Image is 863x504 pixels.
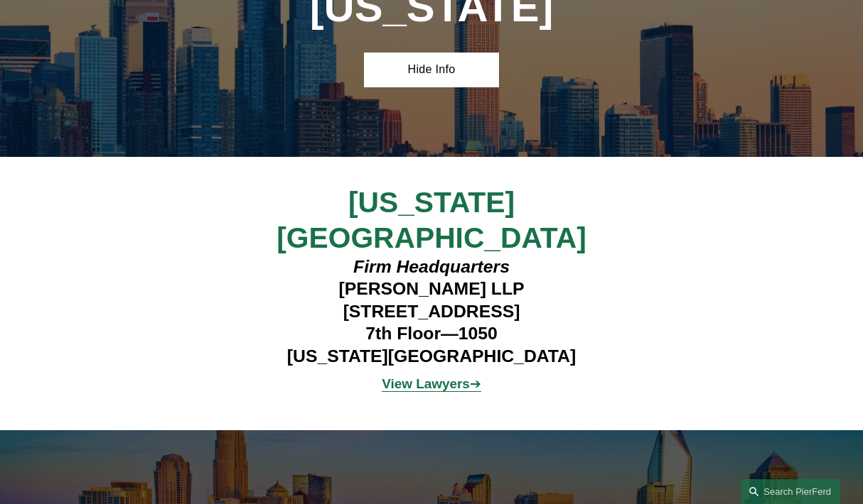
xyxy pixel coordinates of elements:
strong: View Lawyers [382,376,470,391]
span: ➔ [382,376,481,391]
h4: [PERSON_NAME] LLP [STREET_ADDRESS] 7th Floor—1050 [US_STATE][GEOGRAPHIC_DATA] [262,256,601,367]
a: View Lawyers➔ [382,376,481,391]
span: [US_STATE][GEOGRAPHIC_DATA] [277,186,586,253]
a: Hide Info [364,53,499,87]
a: Search this site [741,479,840,504]
em: Firm Headquarters [353,257,510,276]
